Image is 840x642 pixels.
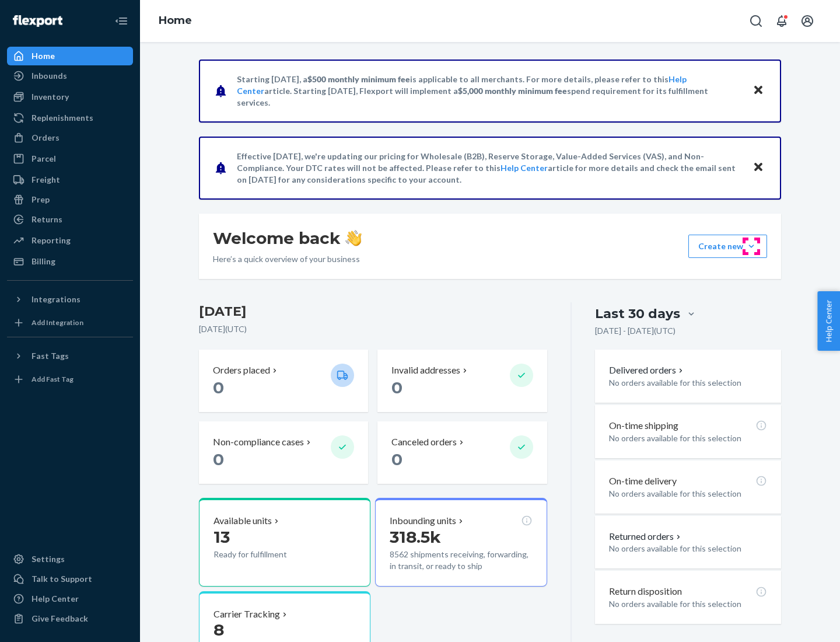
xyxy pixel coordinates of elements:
[213,378,224,397] span: 0
[609,488,767,500] p: No orders available for this selection
[609,432,767,444] p: No orders available for this selection
[32,553,65,565] div: Settings
[345,230,362,246] img: hand-wave emoji
[199,350,368,412] button: Orders placed 0
[213,514,272,528] p: Available units
[213,449,224,469] span: 0
[7,589,133,608] a: Help Center
[7,290,133,309] button: Integrations
[390,514,456,528] p: Inbounding units
[32,153,56,165] div: Parcel
[13,15,62,27] img: Flexport logo
[609,474,677,488] p: On-time delivery
[32,374,73,384] div: Add Fast Tag
[32,613,88,624] div: Give Feedback
[213,608,280,621] p: Carrier Tracking
[7,231,133,250] a: Reporting
[375,498,547,587] button: Inbounding units318.5k8562 shipments receiving, forwarding, in transit, or ready to ship
[7,149,133,168] a: Parcel
[391,435,457,449] p: Canceled orders
[32,317,83,327] div: Add Integration
[595,325,675,337] p: [DATE] - [DATE] ( UTC )
[32,256,55,267] div: Billing
[159,14,192,27] a: Home
[7,570,133,588] a: Talk to Support
[7,210,133,229] a: Returns
[32,194,50,205] div: Prep
[213,364,270,377] p: Orders placed
[391,378,402,397] span: 0
[744,9,768,33] button: Open Search Box
[501,163,548,173] a: Help Center
[688,235,767,258] button: Create new
[199,302,547,321] h3: [DATE]
[32,573,92,585] div: Talk to Support
[213,435,304,449] p: Non-compliance cases
[7,370,133,389] a: Add Fast Tag
[32,50,55,62] div: Home
[237,151,741,186] p: Effective [DATE], we're updating our pricing for Wholesale (B2B), Reserve Storage, Value-Added Se...
[199,498,370,587] button: Available units13Ready for fulfillment
[796,9,819,33] button: Open account menu
[7,109,133,127] a: Replenishments
[751,82,766,99] button: Close
[7,47,133,65] a: Home
[7,88,133,106] a: Inventory
[7,128,133,147] a: Orders
[32,112,93,124] div: Replenishments
[237,74,741,109] p: Starting [DATE], a is applicable to all merchants. For more details, please refer to this article...
[7,190,133,209] a: Prep
[32,174,60,186] div: Freight
[110,9,133,33] button: Close Navigation
[609,543,767,554] p: No orders available for this selection
[817,291,840,351] button: Help Center
[32,350,69,362] div: Fast Tags
[213,228,362,249] h1: Welcome back
[32,214,62,225] div: Returns
[458,86,567,96] span: $5,000 monthly minimum fee
[32,70,67,82] div: Inbounds
[32,132,60,144] div: Orders
[609,364,685,377] button: Delivered orders
[391,449,402,469] span: 0
[32,91,69,103] div: Inventory
[390,527,441,547] span: 318.5k
[213,549,321,560] p: Ready for fulfillment
[609,530,683,543] button: Returned orders
[609,377,767,389] p: No orders available for this selection
[391,364,460,377] p: Invalid addresses
[377,350,547,412] button: Invalid addresses 0
[32,593,79,605] div: Help Center
[149,4,201,38] ol: breadcrumbs
[609,585,682,598] p: Return disposition
[307,74,410,84] span: $500 monthly minimum fee
[213,253,362,265] p: Here’s a quick overview of your business
[7,67,133,85] a: Inbounds
[377,421,547,484] button: Canceled orders 0
[213,527,230,547] span: 13
[7,347,133,365] button: Fast Tags
[32,235,71,246] div: Reporting
[213,620,224,640] span: 8
[7,313,133,332] a: Add Integration
[199,323,547,335] p: [DATE] ( UTC )
[609,419,678,432] p: On-time shipping
[32,294,80,305] div: Integrations
[595,305,680,323] div: Last 30 days
[390,549,532,572] p: 8562 shipments receiving, forwarding, in transit, or ready to ship
[7,170,133,189] a: Freight
[770,9,793,33] button: Open notifications
[199,421,368,484] button: Non-compliance cases 0
[609,598,767,610] p: No orders available for this selection
[7,550,133,568] a: Settings
[7,252,133,271] a: Billing
[7,609,133,628] button: Give Feedback
[751,159,766,176] button: Close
